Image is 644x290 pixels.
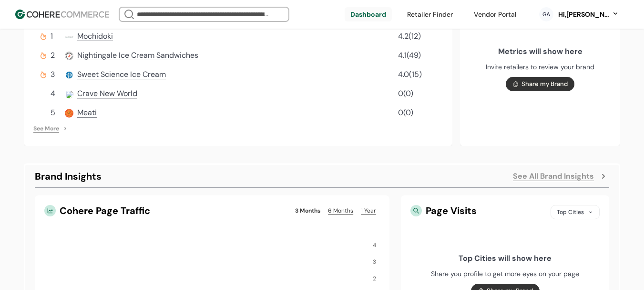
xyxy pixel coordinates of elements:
[51,107,55,118] span: 5
[51,69,55,80] span: 3
[498,46,583,57] div: Metrics will show here
[373,241,376,249] tspan: 4
[51,50,55,61] span: 2
[77,88,137,99] a: Crave New World
[77,31,113,41] span: Mochidoki
[77,50,198,61] a: Nightingale Ice Cream Sandwiches
[44,205,287,216] div: Cohere Page Traffic
[506,77,574,91] button: Share my Brand
[459,253,552,264] div: Top Cities will show here
[398,50,421,60] span: 4.1 ( 49 )
[426,205,543,219] div: Page Visits
[373,258,376,266] tspan: 3
[557,10,610,20] div: Hi, [PERSON_NAME]
[551,205,600,219] div: Top Cities
[15,10,109,19] img: Cohere Logo
[77,50,198,60] span: Nightingale Ice Cream Sandwiches
[398,69,422,79] span: 4.0 ( 15 )
[77,69,166,79] span: Sweet Science Ice Cream
[35,169,102,183] div: Brand Insights
[291,205,324,216] a: 3 Months
[33,124,59,133] a: See More
[77,107,97,118] span: Meati
[373,275,376,282] tspan: 2
[398,31,421,41] span: 4.2 ( 12 )
[513,171,594,182] a: See All Brand Insights
[357,205,380,216] a: 1 Year
[77,69,166,80] a: Sweet Science Ice Cream
[324,205,357,216] a: 6 Months
[486,62,594,72] div: Invite retailers to review your brand
[77,88,137,98] span: Crave New World
[398,107,413,118] span: 0 ( 0 )
[51,88,55,99] span: 4
[77,107,97,118] a: Meati
[398,88,413,98] span: 0 ( 0 )
[431,269,579,279] div: Share you profile to get more eyes on your page
[557,10,619,20] button: Hi,[PERSON_NAME]
[51,31,53,42] span: 1
[77,31,113,42] a: Mochidoki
